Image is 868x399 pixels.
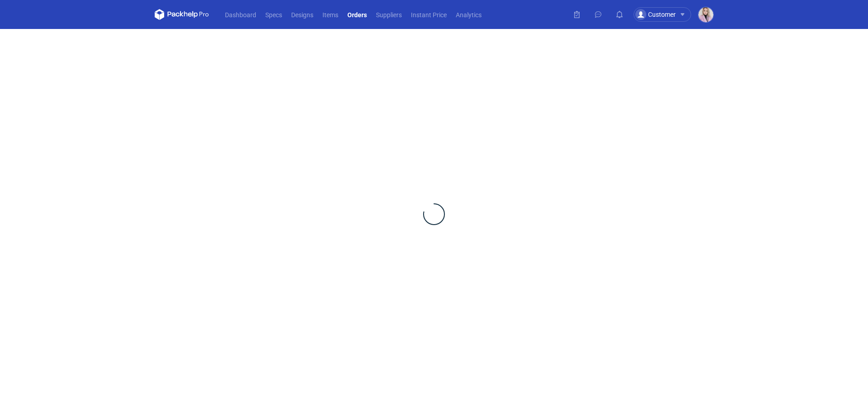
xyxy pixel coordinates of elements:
[318,9,343,20] a: Items
[698,7,713,22] img: Klaudia Wiśniewska
[287,9,318,20] a: Designs
[220,9,261,20] a: Dashboard
[261,9,287,20] a: Specs
[635,9,676,20] div: Customer
[406,9,451,20] a: Instant Price
[155,9,209,20] svg: Packhelp Pro
[634,7,698,22] button: Customer
[451,9,486,20] a: Analytics
[371,9,406,20] a: Suppliers
[343,9,371,20] a: Orders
